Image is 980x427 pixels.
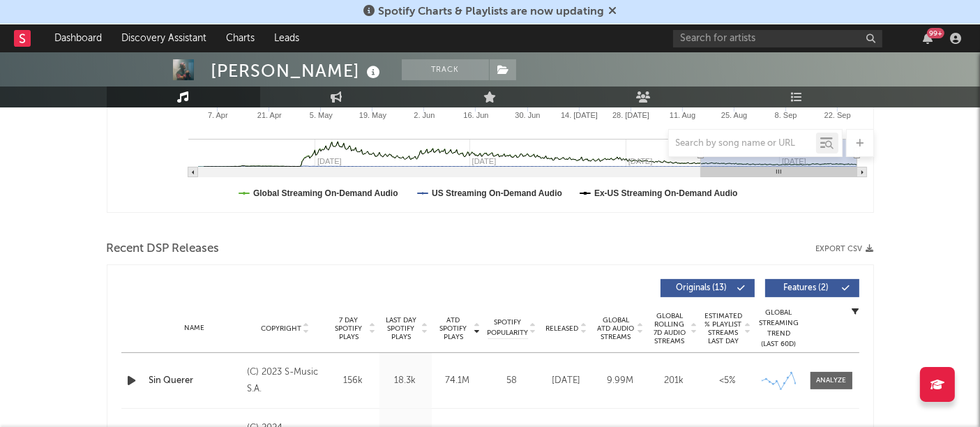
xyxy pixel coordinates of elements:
text: 2. Jun [414,111,435,119]
div: 201k [651,374,698,388]
div: 9.99M [597,374,644,388]
button: Features(2) [765,279,859,297]
a: Sin Querer [149,374,241,388]
button: Originals(13) [661,279,755,297]
div: Global Streaming Trend (Last 60D) [758,308,800,350]
text: 30. Jun [515,111,540,119]
div: Name [149,323,241,334]
text: 11. Aug [669,111,695,119]
div: 74.1M [435,374,481,388]
button: Track [402,59,489,80]
span: Originals ( 13 ) [670,284,734,292]
span: 7 Day Spotify Plays [331,316,368,341]
span: Dismiss [608,6,617,17]
text: US Streaming On-Demand Audio [432,188,562,198]
input: Search for artists [673,30,882,47]
span: Last Day Spotify Plays [383,316,420,341]
text: Global Streaming On-Demand Audio [253,188,398,198]
text: 22. Sep [824,111,850,119]
span: Features ( 2 ) [774,284,838,292]
div: [PERSON_NAME] [211,59,384,82]
a: Charts [216,24,264,52]
span: Recent DSP Releases [107,241,220,257]
button: Export CSV [816,245,874,253]
text: 7. Apr [207,111,227,119]
span: ATD Spotify Plays [435,316,472,341]
div: 99 + [927,28,944,38]
div: <5% [704,374,751,388]
a: Discovery Assistant [112,24,216,52]
span: Spotify Popularity [487,317,528,338]
text: 19. May [359,111,386,119]
div: 156k [331,374,376,388]
div: 18.3k [383,374,428,388]
span: Copyright [261,324,301,333]
text: Ex-US Streaming On-Demand Audio [594,188,738,198]
div: 58 [488,374,536,388]
div: (C) 2023 S-Music S.A. [247,364,323,398]
div: [DATE] [543,374,590,388]
span: Spotify Charts & Playlists are now updating [378,6,604,17]
button: 99+ [923,33,933,44]
text: 28. [DATE] [612,111,649,119]
input: Search by song name or URL [669,138,816,149]
text: 5. May [309,111,333,119]
a: Leads [264,24,309,52]
span: Global Rolling 7D Audio Streams [651,312,689,345]
text: 16. Jun [463,111,488,119]
text: 14. [DATE] [561,111,598,119]
span: Released [546,324,579,333]
a: Dashboard [45,24,112,52]
span: Global ATD Audio Streams [597,316,635,341]
span: Estimated % Playlist Streams Last Day [704,312,743,345]
text: 8. Sep [774,111,797,119]
text: 21. Apr [257,111,281,119]
text: 25. Aug [721,111,746,119]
